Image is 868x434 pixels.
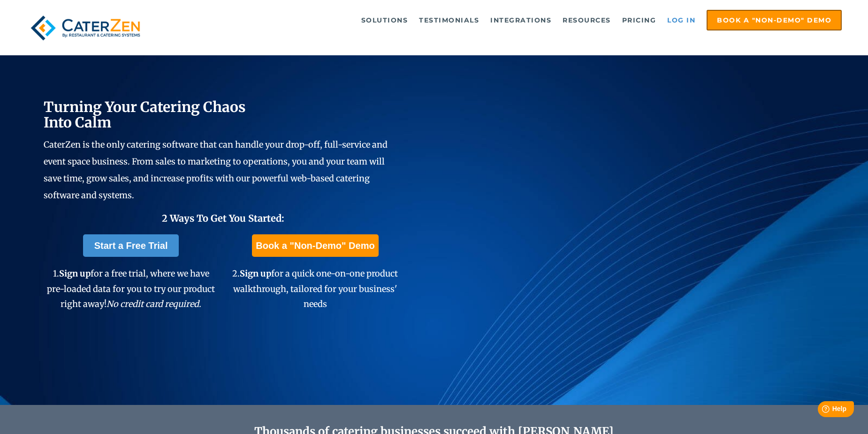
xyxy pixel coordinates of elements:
a: Start a Free Trial [83,234,179,257]
span: 2 Ways To Get You Started: [162,212,284,224]
img: caterzen [26,10,145,46]
span: Sign up [59,268,91,279]
a: Book a "Non-Demo" Demo [252,234,378,257]
a: Testimonials [414,11,484,30]
span: Sign up [240,268,271,279]
a: Book a "Non-Demo" Demo [707,10,842,30]
a: Solutions [357,11,413,30]
a: Resources [558,11,616,30]
a: Integrations [486,11,556,30]
span: 2. for a quick one-on-one product walkthrough, tailored for your business' needs [232,268,398,309]
a: Log in [662,11,700,30]
span: CaterZen is the only catering software that can handle your drop-off, full-service and event spac... [44,139,388,201]
span: Turning Your Catering Chaos Into Calm [44,98,246,131]
div: Navigation Menu [166,10,842,30]
iframe: Help widget launcher [784,397,858,424]
em: No credit card required. [107,299,201,309]
a: Pricing [617,11,661,30]
span: 1. for a free trial, where we have pre-loaded data for you to try our product right away! [47,268,215,309]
